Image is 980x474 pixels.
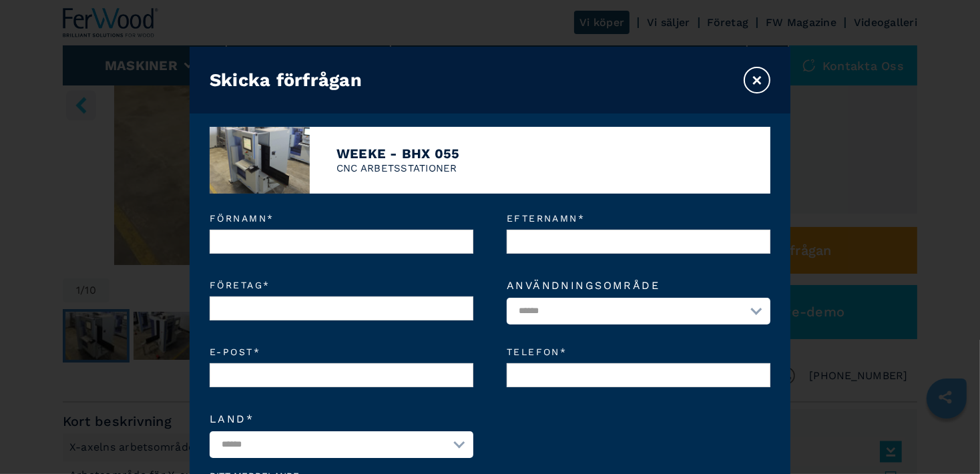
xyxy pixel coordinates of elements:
[507,363,770,387] input: Telefon*
[507,279,660,292] font: Användningsområde
[507,213,578,224] font: Efternamn
[210,346,254,357] font: E-post
[210,127,310,194] img: image
[210,280,263,290] font: Företag
[336,162,460,176] p: CNC ARBETSSTATIONER
[744,67,770,93] button: ×
[507,230,770,254] input: Efternamn*
[210,363,473,387] input: E-post*
[210,296,473,320] input: Företag*
[210,413,246,425] font: Land
[507,346,560,357] font: Telefon
[210,69,362,91] h3: Skicka förfrågan
[336,146,460,162] h4: WEEKE - BHX 055
[210,230,473,254] input: Förnamn*
[210,213,267,224] font: Förnamn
